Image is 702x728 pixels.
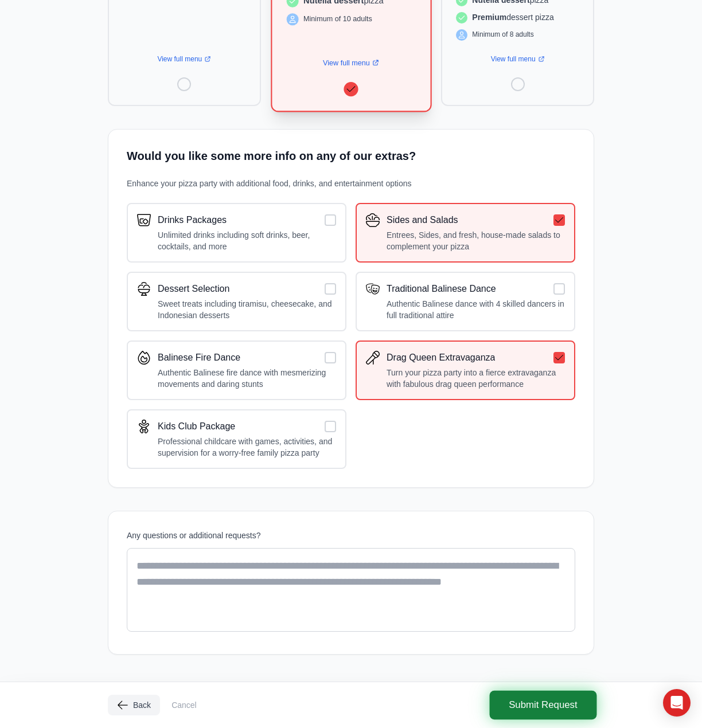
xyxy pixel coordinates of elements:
img: Balinese Fire Dance [137,351,151,365]
button: Back [108,695,160,715]
img: Drinks Packages [137,213,151,227]
h4: Traditional Balinese Dance [387,282,496,296]
img: Check [346,84,356,94]
img: Selected [555,216,564,225]
button: Submit Request [490,691,597,719]
img: Drag Queen Extravaganza [366,351,380,365]
h4: Drinks Packages [158,213,227,227]
p: Sweet treats including tiramisu, cheesecake, and Indonesian desserts [158,298,336,321]
h4: Dessert Selection [158,282,229,296]
a: View full menu [123,50,246,68]
p: Authentic Balinese dance with 4 skilled dancers in full traditional attire [387,298,565,321]
img: Dessert Selection [137,282,151,296]
p: Entrees, Sides, and fresh, house-made salads to complement your pizza [387,229,565,252]
p: Enhance your pizza party with additional food, drinks, and entertainment options [127,178,575,189]
div: Open Intercom Messenger [663,689,691,717]
span: Minimum of 8 adults [472,30,533,39]
img: Check [458,32,465,38]
h3: Would you like some more info on any of our extras? [127,148,575,164]
label: Any questions or additional requests? [127,530,575,541]
button: Cancel [167,697,201,713]
h4: Drag Queen Extravaganza [387,351,495,365]
span: View full menu [323,58,370,68]
h4: Balinese Fire Dance [158,351,240,365]
img: Check [288,15,296,23]
span: Minimum of 10 adults [303,14,372,24]
span: Back [133,699,151,711]
p: Unlimited drinks including soft drinks, beer, cocktails, and more [158,229,336,252]
a: View full menu [456,50,579,68]
h4: Sides and Salads [387,213,458,227]
img: Check [458,14,465,21]
img: Arrow Left [117,699,128,711]
span: View full menu [157,54,202,64]
a: View full menu [286,53,415,73]
span: dessert pizza [472,11,553,23]
p: Turn your pizza party into a fierce extravaganza with fabulous drag queen performance [387,367,565,390]
span: View full menu [491,54,536,64]
span: Submit Request [509,698,578,712]
h4: Kids Club Package [158,420,235,433]
img: Traditional Balinese Dance [366,282,380,296]
strong: Premium [472,13,506,22]
p: Authentic Balinese fire dance with mesmerizing movements and daring stunts [158,367,336,390]
p: Professional childcare with games, activities, and supervision for a worry-free family pizza party [158,436,336,459]
img: Selected [555,353,564,362]
img: Sides and Salads [366,213,380,227]
img: Kids Club Package [137,420,151,433]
